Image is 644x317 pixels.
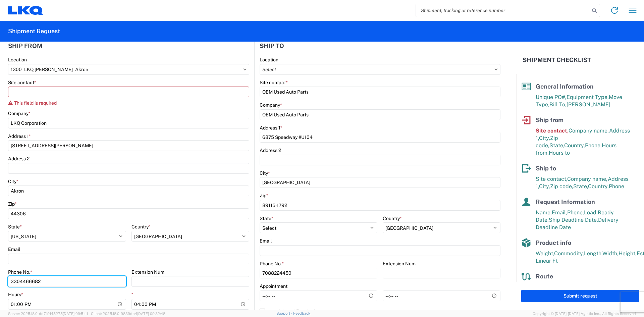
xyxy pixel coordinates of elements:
span: Country, [564,142,585,149]
a: Support [276,311,293,315]
span: Server: 2025.18.0-dd719145275 [8,312,88,316]
label: Company [8,110,31,116]
label: Address 2 [8,156,30,162]
span: Width, [602,250,619,257]
span: Phone, [585,142,602,149]
label: Email [260,238,272,244]
span: Country, [588,183,609,190]
span: City, [539,135,550,141]
span: Email, [552,209,567,216]
label: Address 1 [260,125,282,131]
span: [DATE] 09:32:48 [137,312,165,316]
span: Bill To, [549,101,567,108]
label: State [260,215,273,221]
label: Phone No. [260,261,284,267]
label: Country [383,215,402,221]
span: Copyright © [DATE]-[DATE] Agistix Inc., All Rights Reserved [533,311,636,317]
label: Appointment [260,283,287,289]
label: Country [131,224,151,230]
label: State [8,224,22,230]
h2: Ship to [260,43,284,49]
span: City, [539,183,550,190]
label: Site contact [8,80,36,86]
h2: Shipment Checklist [523,56,591,64]
span: State, [573,183,588,190]
span: Equipment Type, [567,94,609,100]
label: Address 1 [8,133,31,139]
span: Client: 2025.18.0-9839db4 [91,312,165,316]
label: Phone No. [8,269,32,275]
label: Location [8,57,27,63]
input: Select [260,64,500,75]
span: Hours to [549,150,570,156]
span: Commodity, [554,250,584,257]
button: Submit request [521,290,639,302]
input: Select [8,64,249,75]
span: Ship Deadline Date, [549,217,598,223]
label: Appointment Required [260,306,500,317]
span: Height, [619,250,637,257]
label: Extension Num [131,269,164,275]
label: Zip [8,201,17,207]
h2: Ship from [8,43,43,49]
span: Ship from [536,116,563,123]
span: Route [536,273,553,280]
label: Hours [8,292,23,298]
label: Address 2 [260,147,281,153]
span: [PERSON_NAME] [567,101,610,108]
span: Length, [584,250,602,257]
span: Phone, [567,209,584,216]
span: Request Information [536,198,595,205]
label: Extension Num [383,261,416,267]
label: Company [260,102,282,108]
span: State, [549,142,564,149]
span: Site contact, [536,176,567,182]
label: Email [8,246,20,252]
label: Location [260,57,278,63]
span: Company name, [569,127,609,134]
span: Product info [536,239,571,246]
span: Unique PO#, [536,94,567,100]
span: [DATE] 09:51:11 [63,312,88,316]
a: Feedback [293,311,310,315]
label: City [8,178,18,184]
span: Ship to [536,165,556,172]
label: Zip [260,193,268,199]
span: General Information [536,83,594,90]
span: Weight, [536,250,554,257]
label: Site contact [260,80,288,86]
span: Site contact, [536,127,569,134]
span: Phone [609,183,624,190]
span: This field is required [14,100,57,106]
span: Zip code, [550,183,573,190]
h2: Shipment Request [8,27,60,35]
label: City [260,170,270,176]
span: Company name, [567,176,608,182]
span: Name, [536,209,552,216]
input: Shipment, tracking or reference number [416,4,590,17]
